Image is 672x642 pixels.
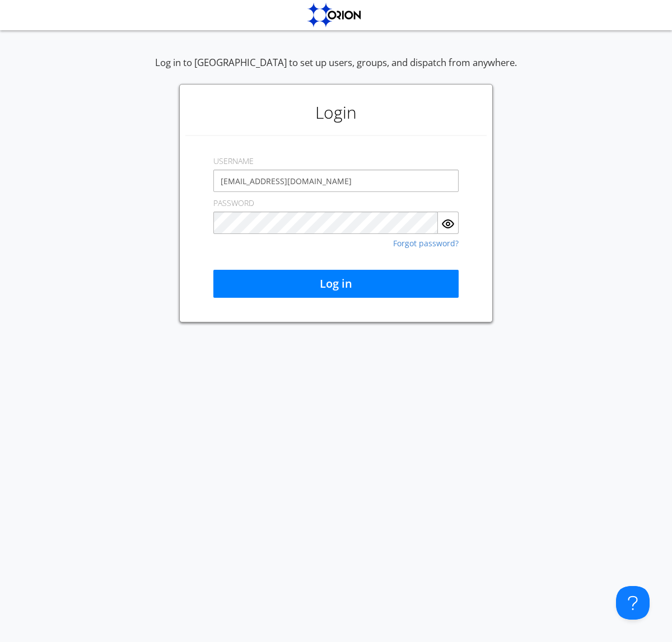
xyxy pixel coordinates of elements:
[213,198,254,209] label: PASSWORD
[213,212,438,234] input: Password
[616,586,650,620] iframe: Toggle Customer Support
[155,56,517,84] div: Log in to [GEOGRAPHIC_DATA] to set up users, groups, and dispatch from anywhere.
[393,240,459,247] a: Forgot password?
[213,270,459,298] button: Log in
[185,90,487,135] h1: Login
[441,217,455,231] img: eye.svg
[438,212,459,234] button: Show Password
[213,156,254,167] label: USERNAME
